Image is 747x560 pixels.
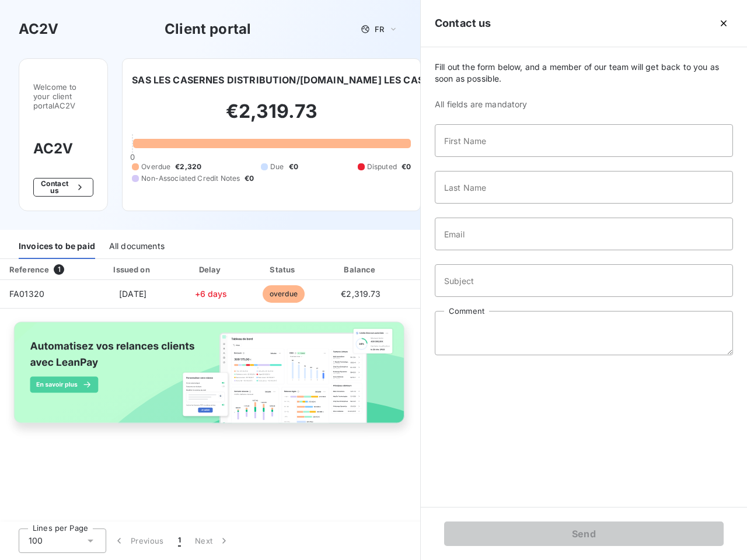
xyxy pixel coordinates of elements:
[109,235,165,259] div: All documents
[263,285,305,303] span: overdue
[435,264,733,297] input: placeholder
[435,15,491,32] h5: Contact us
[435,99,733,110] span: All fields are mandatory
[444,521,724,546] button: Send
[92,264,173,275] div: Issued on
[435,124,733,157] input: placeholder
[33,82,93,110] span: Welcome to your client portal AC2V
[375,24,384,34] span: FR
[132,73,455,87] h6: SAS LES CASERNES DISTRIBUTION/[DOMAIN_NAME] LES CASERNES
[165,19,251,40] h3: Client portal
[435,218,733,250] input: placeholder
[19,235,95,259] div: Invoices to be paid
[178,535,181,547] span: 1
[171,528,188,553] button: 1
[270,162,284,172] span: Due
[195,289,228,299] span: +6 days
[175,162,201,172] span: €2,320
[141,173,240,184] span: Non-Associated Credit Notes
[403,264,462,275] div: PDF
[29,535,43,547] span: 100
[289,162,298,172] span: €0
[33,138,93,159] h3: AC2V
[367,162,397,172] span: Disputed
[435,171,733,204] input: placeholder
[106,528,171,553] button: Previous
[435,61,733,85] span: Fill out the form below, and a member of our team will get back to you as soon as possible.
[132,100,411,135] h2: €2,319.73
[341,289,381,299] span: €2,319.73
[119,289,146,299] span: [DATE]
[178,264,245,275] div: Delay
[54,264,64,275] span: 1
[9,265,49,274] div: Reference
[33,178,93,197] button: Contact us
[245,173,254,184] span: €0
[19,19,59,40] h3: AC2V
[188,528,237,553] button: Next
[130,152,135,162] span: 0
[323,264,399,275] div: Balance
[9,289,44,299] span: FA01320
[5,316,416,440] img: banner
[402,162,411,172] span: €0
[141,162,170,172] span: Overdue
[249,264,318,275] div: Status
